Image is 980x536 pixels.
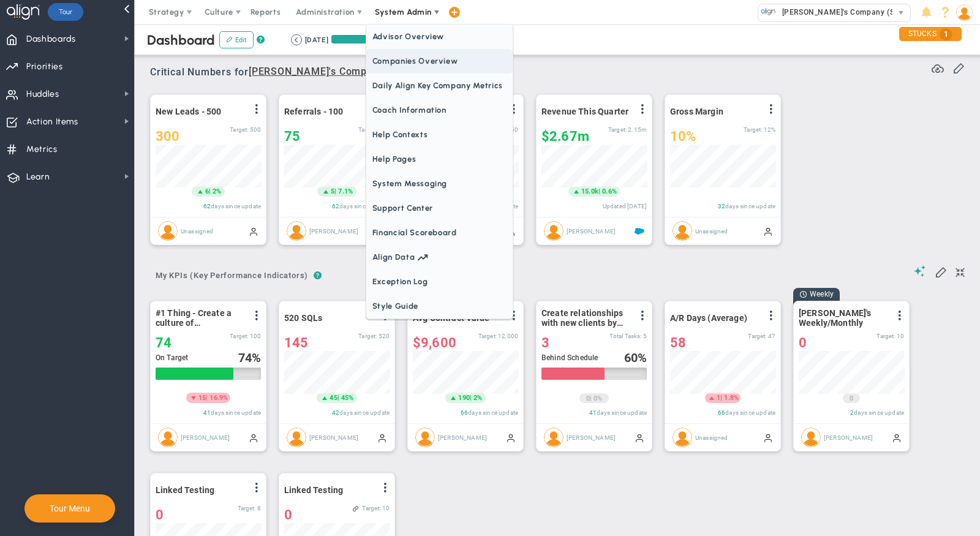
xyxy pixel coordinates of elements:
[478,333,497,339] span: Target:
[249,226,258,236] span: Manually Updated
[624,351,647,364] div: %
[46,503,94,514] button: Tour Menu
[720,394,722,402] span: |
[670,129,696,144] span: 10%
[366,294,513,319] span: Style Guide
[26,54,63,80] span: Priorities
[366,270,513,294] span: Exception Log
[284,335,308,350] span: 145
[413,313,489,323] span: Avg Contract Value
[205,7,233,17] span: Culture
[287,221,306,241] img: Katie Williams
[375,7,432,17] span: System Admin
[150,61,461,84] span: Critical Numbers for
[899,27,962,41] div: STUCKS
[238,350,252,365] span: 74
[366,147,513,172] span: Help Pages
[470,394,472,402] span: |
[498,333,518,339] span: 12,000
[230,126,248,133] span: Target:
[544,428,563,447] img: James Miller
[249,432,258,442] span: Manually Updated
[284,485,343,495] span: Linked Testing
[799,335,807,350] span: 0
[438,434,487,440] span: [PERSON_NAME]
[695,434,728,440] span: Unassigned
[673,221,692,241] img: Unassigned
[156,485,214,495] span: Linked Testing
[209,187,211,195] span: |
[608,126,627,133] span: Target:
[339,203,390,209] span: days since update
[156,507,164,523] span: 0
[897,333,904,339] span: 10
[213,187,221,195] span: 2%
[725,409,775,416] span: days since update
[366,49,513,74] span: Companies Overview
[250,333,261,339] span: 100
[718,409,725,416] span: 66
[458,393,469,403] span: 190
[158,221,178,241] img: Unassigned
[338,187,353,195] span: 7.1%
[597,409,647,416] span: days since update
[511,126,518,133] span: 50
[824,434,873,440] span: [PERSON_NAME]
[203,409,211,416] span: 41
[377,432,387,442] span: Manually Updated
[876,333,895,339] span: Target:
[544,221,563,241] img: Tom Johnson
[26,109,78,135] span: Action Items
[287,428,306,447] img: Alex Abramson
[603,203,647,209] span: Updated [DATE]
[581,187,598,197] span: 15.0k
[799,308,888,328] span: [PERSON_NAME]'s Weekly/Monthly
[238,351,262,364] div: %
[567,227,616,234] span: [PERSON_NAME]
[309,227,358,234] span: [PERSON_NAME]
[26,137,58,162] span: Metrics
[724,394,739,402] span: 1.8%
[211,409,261,416] span: days since update
[776,4,924,20] span: [PERSON_NAME]'s Company (Sandbox)
[284,507,292,523] span: 0
[717,393,720,403] span: 1
[156,129,179,144] span: 300
[801,428,821,447] img: Alex Abramson
[413,335,456,350] span: $9,600
[932,61,944,73] span: Refresh Data
[203,203,211,209] span: 62
[156,335,171,350] span: 74
[590,394,592,402] span: |
[670,313,747,323] span: A/R Days (Average)
[366,74,513,98] span: Daily Align Key Company Metrics
[892,4,910,21] span: select
[156,107,221,116] span: New Leads - 500
[366,98,513,123] span: Coach Information
[284,107,343,116] span: Referrals - 100
[541,353,598,362] span: Behind Schedule
[206,394,208,402] span: |
[257,505,261,511] span: 8
[892,432,902,442] span: Manually Updated
[725,203,775,209] span: days since update
[358,333,377,339] span: Target:
[850,409,854,416] span: 2
[284,129,300,144] span: 75
[624,350,638,365] span: 60
[914,265,926,277] span: Suggestions (AI Feature)
[748,333,766,339] span: Target:
[158,428,178,447] img: Mark Collins
[358,126,377,133] span: Target:
[635,226,644,236] span: Salesforce Enabled<br ></span>Sandbox: Quarterly Revenue
[366,196,513,221] span: Support Center
[468,409,518,416] span: days since update
[337,394,339,402] span: |
[334,187,336,195] span: |
[198,393,206,403] span: 15
[598,187,600,195] span: |
[366,221,513,245] span: Financial Scoreboard
[764,126,775,133] span: 12%
[567,434,616,440] span: [PERSON_NAME]
[205,187,209,197] span: 6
